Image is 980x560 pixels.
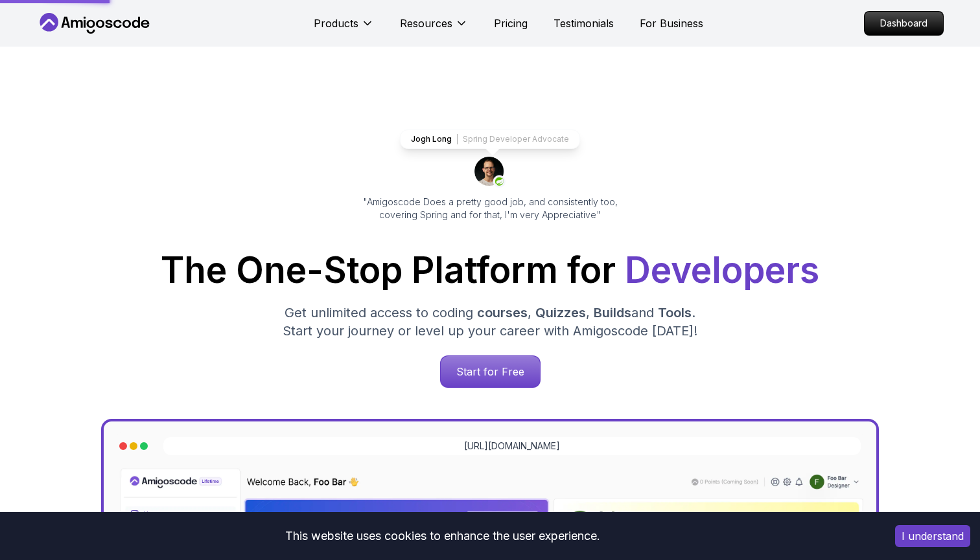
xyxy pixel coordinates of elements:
span: Builds [594,305,631,320]
div: This website uses cookies to enhance the user experience. [10,522,876,550]
p: Dashboard [865,12,943,35]
p: Get unlimited access to coding , , and . Start your journey or level up your career with Amigosco... [272,304,708,340]
h1: The One-Stop Platform for [47,252,933,288]
button: Resources [400,16,468,41]
p: Spring Developer Advocate [463,134,569,144]
a: Dashboard [864,11,944,36]
span: Developers [625,249,819,291]
span: courses [477,305,528,320]
button: Accept cookies [895,525,970,547]
p: Start for Free [441,356,540,387]
p: Products [314,16,358,31]
span: Tools [658,305,692,320]
button: Products [314,16,374,41]
a: For Business [640,16,703,31]
a: Start for Free [440,355,541,388]
p: "Amigoscode Does a pretty good job, and consistently too, covering Spring and for that, I'm very ... [345,196,635,221]
img: josh long [474,157,506,188]
a: [URL][DOMAIN_NAME] [464,440,560,453]
p: Jogh Long [411,134,452,144]
a: Pricing [494,16,528,31]
span: Quizzes [535,305,586,320]
p: Resources [400,16,452,31]
a: Testimonials [554,16,614,31]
